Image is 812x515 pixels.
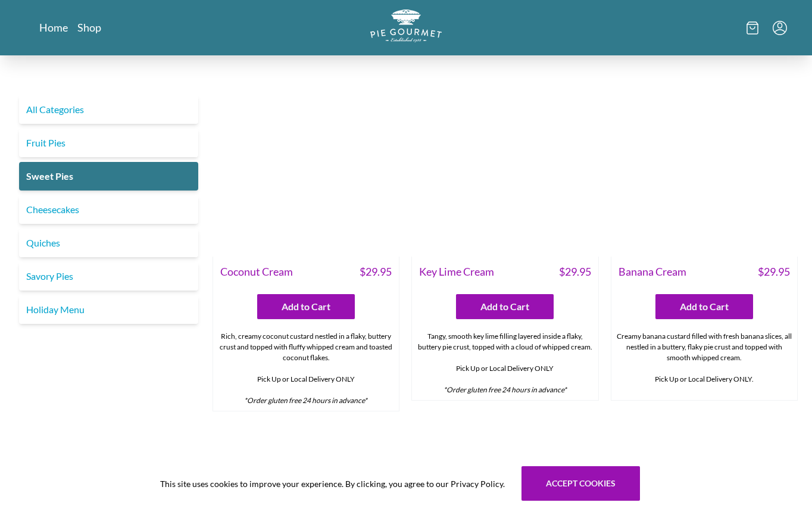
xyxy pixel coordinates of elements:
img: Coconut Cream [213,70,399,257]
a: Logo [370,10,442,46]
img: logo [370,10,442,42]
a: Quiches [19,229,198,257]
div: Creamy banana custard filled with fresh banana slices, all nestled in a buttery, flaky pie crust ... [611,326,797,400]
span: Coconut Cream [220,264,293,280]
span: Add to Cart [282,299,330,314]
span: Banana Cream [619,264,686,280]
span: This site uses cookies to improve your experience. By clicking, you agree to our Privacy Policy. [160,477,505,490]
div: Rich, creamy coconut custard nestled in a flaky, buttery crust and topped with fluffy whipped cre... [213,326,399,411]
a: Cheesecakes [19,195,198,224]
a: Sweet Pies [19,162,198,191]
span: $ 29.95 [559,264,591,280]
button: Menu [773,21,787,35]
button: Add to Cart [257,294,355,319]
em: *Order gluten free 24 hours in advance* [444,385,567,394]
a: Holiday Menu [19,295,198,324]
span: $ 29.95 [758,264,790,280]
a: Fruit Pies [19,129,198,157]
button: Add to Cart [655,294,753,319]
span: Add to Cart [680,299,729,314]
button: Accept cookies [521,466,640,501]
img: Banana Cream [611,70,798,257]
button: Add to Cart [456,294,554,319]
div: Tangy, smooth key lime filling layered inside a flaky, buttery pie crust, topped with a cloud of ... [412,326,598,400]
em: *Order gluten free 24 hours in advance* [244,396,367,405]
a: Home [39,20,68,35]
span: Key Lime Cream [419,264,494,280]
a: Shop [77,20,101,35]
img: Key Lime Cream [411,70,598,257]
a: Savory Pies [19,262,198,291]
span: Add to Cart [480,299,529,314]
span: $ 29.95 [360,264,392,280]
a: All Categories [19,95,198,124]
